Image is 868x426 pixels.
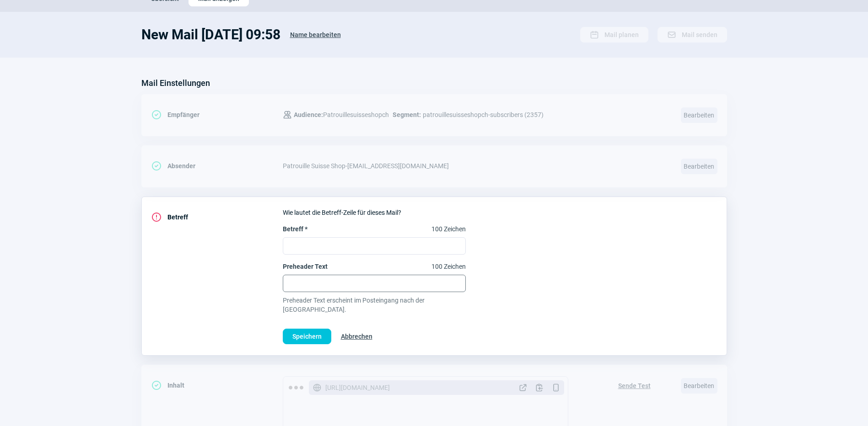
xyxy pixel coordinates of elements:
input: Preheader Text100 Zeichen [283,275,466,292]
span: [URL][DOMAIN_NAME] [325,383,390,392]
span: Speichern [292,329,322,344]
button: Speichern [283,329,331,344]
span: Betreff * [283,224,307,234]
span: Bearbeiten [681,378,717,394]
span: Preheader Text [283,262,328,271]
button: Mail planen [580,27,648,43]
div: patrouillesuisseshopch-subscribers (2357) [283,106,544,124]
span: Preheader Text erscheint im Posteingang nach der [GEOGRAPHIC_DATA]. [283,296,466,314]
input: Betreff *100 Zeichen [283,237,466,255]
span: 100 Zeichen [431,262,466,271]
span: Mail senden [682,27,717,42]
div: Wie lautet die Betreff-Zeile für dieses Mail? [283,208,717,217]
span: Segment: [393,109,421,120]
h1: New Mail [DATE] 09:58 [141,27,280,43]
span: Abbrechen [341,329,372,344]
div: Patrouille Suisse Shop - [EMAIL_ADDRESS][DOMAIN_NAME] [283,157,670,175]
h3: Mail Einstellungen [141,76,210,91]
div: Inhalt [151,376,283,394]
span: Sende Test [618,378,651,393]
span: Audience: [294,111,323,118]
button: Sende Test [609,376,660,394]
span: Name bearbeiten [290,27,341,42]
div: Betreff [151,208,283,226]
button: Abbrechen [331,329,382,344]
div: Absender [151,157,283,175]
span: Bearbeiten [681,107,717,123]
span: 100 Zeichen [431,224,466,234]
span: Patrouillesuisseshopch [294,109,389,120]
span: Bearbeiten [681,159,717,174]
span: Mail planen [604,27,639,42]
button: Name bearbeiten [280,27,350,43]
div: Empfänger [151,106,283,124]
button: Mail senden [658,27,727,43]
